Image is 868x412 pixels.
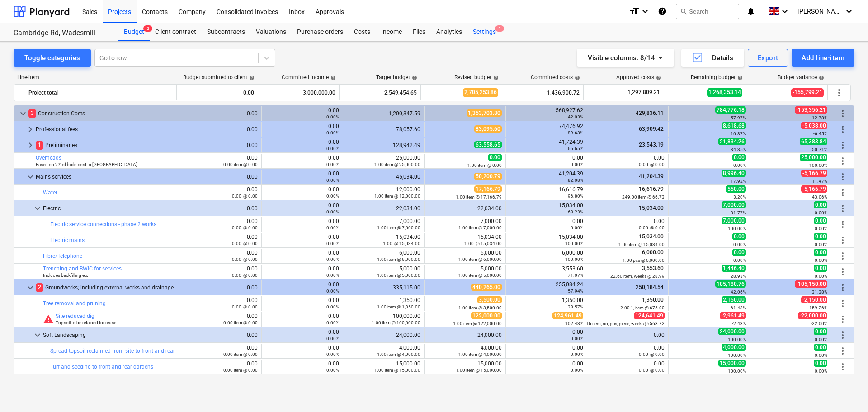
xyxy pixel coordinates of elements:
small: 17.92% [731,179,746,184]
small: -12.78% [811,115,827,120]
span: keyboard_arrow_down [32,203,43,214]
div: 0.00 [509,218,583,231]
i: Knowledge base [658,6,667,17]
span: 63,558.65 [474,141,502,148]
span: More actions [837,171,848,182]
small: 100.00% [728,226,746,231]
button: Export [748,49,788,67]
small: 42.03% [568,114,583,119]
small: 0.00% [326,194,339,199]
span: 0.00 [814,217,827,224]
span: help [736,75,743,81]
small: 0.00% [326,289,339,294]
small: 0.00% [733,242,746,247]
small: -11.47% [811,179,827,184]
button: Visible columns:8/14 [577,49,674,67]
div: 0.00 [184,218,258,231]
div: Costs [349,23,376,41]
button: Search [676,4,739,19]
div: 1,200,347.59 [347,110,420,117]
small: 0.00 @ 0.00 [232,194,258,199]
span: 1,268,353.14 [707,88,742,97]
i: keyboard_arrow_down [640,6,651,17]
div: 7,000.00 [347,218,420,231]
small: 0.00% [326,146,339,151]
small: 1.00 item @ 6,000.00 [458,257,502,262]
small: 31.77% [731,210,746,215]
span: 429,836.11 [635,110,665,116]
div: Budget variance [778,74,824,81]
span: 0.00 [732,249,746,256]
div: 255,084.24 [509,281,583,294]
div: Remaining budget [691,74,743,81]
small: 0.00 item @ 0.00 [223,162,258,167]
span: -155,799.21 [791,88,824,97]
div: 0.00 [184,297,258,310]
small: -6.45% [813,131,827,136]
span: 17,166.79 [474,185,502,193]
div: Professional fees [36,122,176,137]
span: More actions [837,235,848,246]
div: Details [692,52,733,64]
div: Subcontracts [202,23,250,41]
small: 1.00 @ 15,034.00 [464,241,502,246]
small: 0.00 @ 0.00 [232,225,258,230]
a: Valuations [250,23,292,41]
small: 1.00 item @ 5,000.00 [377,273,420,278]
a: Budget3 [118,23,150,41]
span: More actions [837,251,848,261]
span: 1 [495,25,504,32]
span: More actions [837,361,848,372]
span: 15,034.00 [638,205,665,211]
span: 2,705,253.86 [463,88,498,97]
div: 0.00 [265,155,339,167]
small: 0.00% [326,130,339,135]
div: 6,000.00 [509,250,583,262]
i: format_size [629,6,640,17]
small: 249.00 item @ 66.73 [622,194,665,199]
div: 1,350.00 [509,297,583,310]
div: 0.00 [509,155,583,167]
div: 0.00 [180,85,254,100]
div: 1,436,900.72 [506,85,580,100]
div: Revised budget [454,74,499,81]
div: 74,476.92 [509,123,583,136]
span: 41,204.39 [638,173,665,180]
small: 0.00 @ 0.00 [232,241,258,246]
span: 50,200.79 [474,173,502,180]
span: -2,150.00 [801,296,827,303]
span: 1,297,809.21 [627,89,661,96]
small: 1.00 item @ 7,000.00 [458,225,502,230]
div: Committed costs [531,74,580,81]
small: 34.35% [731,147,746,152]
small: 0.00% [326,257,339,262]
div: 78,057.60 [347,126,420,133]
small: 0.00% [326,178,339,183]
iframe: Chat Widget [823,369,868,412]
small: 0.00 @ 0.00 [232,273,258,278]
div: 0.00 [184,174,258,180]
div: 568,927.62 [509,107,583,120]
a: Client contract [150,23,202,41]
span: More actions [837,156,848,166]
div: 41,204.39 [509,170,583,183]
a: Overheads [36,155,61,161]
small: 0.00% [326,209,339,214]
span: 2,150.00 [722,296,746,303]
span: 0.00 [814,249,827,256]
small: 0.00 @ 0.00 [232,304,258,309]
span: search [680,8,687,15]
div: 128,942.49 [347,142,420,148]
div: 6,000.00 [347,250,420,262]
div: Income [376,23,407,41]
span: 7,000.00 [722,217,746,224]
a: Analytics [431,23,467,41]
div: Project total [28,85,173,100]
div: Electric [43,201,176,216]
small: 1.00 item @ 15,034.00 [618,242,665,247]
span: help [247,75,255,81]
a: Files [407,23,431,41]
a: Fibre/Telephone [43,253,82,259]
a: Turf and seeding to front and rear gardens [50,364,153,370]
